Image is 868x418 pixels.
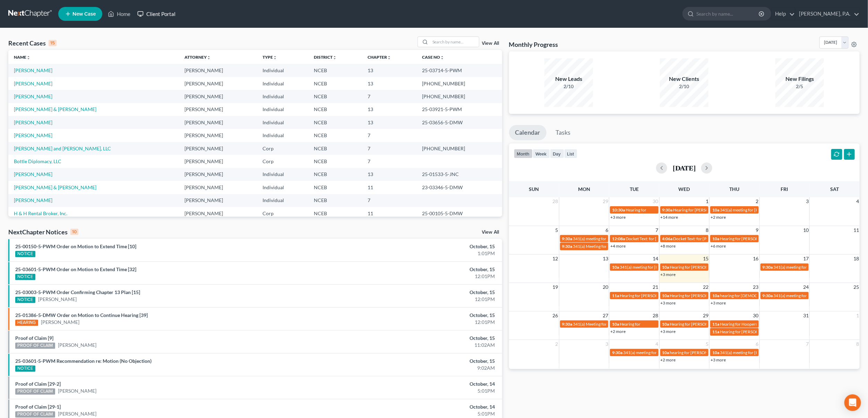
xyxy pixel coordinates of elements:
[362,116,417,129] td: 13
[362,103,417,116] td: 13
[805,340,809,348] span: 7
[387,56,391,60] i: unfold_more
[796,8,859,20] a: [PERSON_NAME], P.A.
[712,329,719,334] span: 11a
[340,273,495,280] div: 12:01PM
[630,186,639,192] span: Tue
[763,293,773,298] span: 9:30a
[856,340,860,348] span: 8
[417,90,502,103] td: [PHONE_NUMBER]
[340,289,495,296] div: October, 15
[720,329,774,334] span: Hearing for [PERSON_NAME]
[41,319,79,326] a: [PERSON_NAME]
[802,311,809,320] span: 31
[14,132,52,138] a: [PERSON_NAME]
[602,254,609,263] span: 13
[314,55,337,60] a: Districtunfold_more
[720,293,819,298] span: hearing for [DEMOGRAPHIC_DATA][PERSON_NAME]
[753,254,759,263] span: 16
[179,64,257,77] td: [PERSON_NAME]
[755,226,759,234] span: 9
[70,229,78,235] div: 10
[652,283,659,291] span: 21
[15,404,61,410] a: Proof of Claim [29-1]
[340,296,495,303] div: 12:01PM
[15,366,35,372] div: NOTICE
[340,387,495,394] div: 5:01PM
[544,83,593,90] div: 2/10
[362,64,417,77] td: 13
[660,83,708,90] div: 2/10
[552,197,559,206] span: 28
[514,149,533,158] button: month
[134,8,179,20] a: Client Portal
[14,210,67,216] a: H & H Rental Broker, Inc.
[552,283,559,291] span: 19
[362,142,417,155] td: 7
[702,283,709,291] span: 22
[712,350,719,355] span: 10a
[309,129,362,142] td: NCEB
[72,11,96,17] span: New Case
[8,39,57,47] div: Recent Cases
[340,243,495,250] div: October, 15
[368,55,391,60] a: Chapterunfold_more
[673,164,696,172] h2: [DATE]
[340,358,495,365] div: October, 15
[562,236,573,241] span: 9:30a
[655,340,659,348] span: 4
[720,207,808,212] span: 341(a) meeting for [PERSON_NAME] Farms, LLC
[14,158,61,164] a: Bottle Diplomacy, LLC
[720,350,787,355] span: 341(a) meeting for [PERSON_NAME]
[257,142,308,155] td: Corp
[362,90,417,103] td: 7
[610,243,626,249] a: +4 more
[15,312,148,318] a: 25-01386-5-DMW Order on Motion to Continue Hearing [39]
[340,266,495,273] div: October, 15
[309,90,362,103] td: NCEB
[626,207,646,212] span: Hearing for
[15,274,35,280] div: NOTICE
[179,194,257,207] td: [PERSON_NAME]
[573,244,641,249] span: 341(a) Meeting for [PERSON_NAME]
[602,283,609,291] span: 20
[711,215,726,220] a: +2 more
[440,56,445,60] i: unfold_more
[763,265,773,270] span: 9:30a
[729,186,739,192] span: Thu
[711,357,726,362] a: +3 more
[417,181,502,194] td: 23-03346-5-DMW
[662,265,669,270] span: 10a
[14,106,96,112] a: [PERSON_NAME] & [PERSON_NAME]
[362,77,417,90] td: 13
[550,149,564,158] button: day
[662,321,669,327] span: 10a
[15,388,55,395] div: PROOF OF CLAIM
[612,207,625,212] span: 10:30a
[8,228,78,236] div: NextChapter Notices
[712,207,719,212] span: 10a
[573,236,677,241] span: 341(a) meeting for [PERSON_NAME] & [PERSON_NAME]
[711,300,726,306] a: +3 more
[564,149,577,158] button: list
[417,77,502,90] td: [PHONE_NUMBER]
[257,90,308,103] td: Individual
[14,145,111,151] a: [PERSON_NAME] and [PERSON_NAME], LLC
[661,243,676,249] a: +8 more
[15,320,38,326] div: HEARING
[14,81,52,86] a: [PERSON_NAME]
[257,181,308,194] td: Individual
[340,410,495,417] div: 5:01PM
[652,197,659,206] span: 30
[856,311,860,320] span: 1
[830,186,839,192] span: Sat
[620,321,641,327] span: Hearing for
[417,168,502,181] td: 25-01533-5-JNC
[775,83,824,90] div: 2/5
[340,250,495,257] div: 1:01PM
[309,103,362,116] td: NCEB
[15,358,152,364] a: 25-03601-5-PWM Recommendation re: Motion (No Objection)
[853,226,860,234] span: 11
[661,272,676,277] a: +3 more
[179,90,257,103] td: [PERSON_NAME]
